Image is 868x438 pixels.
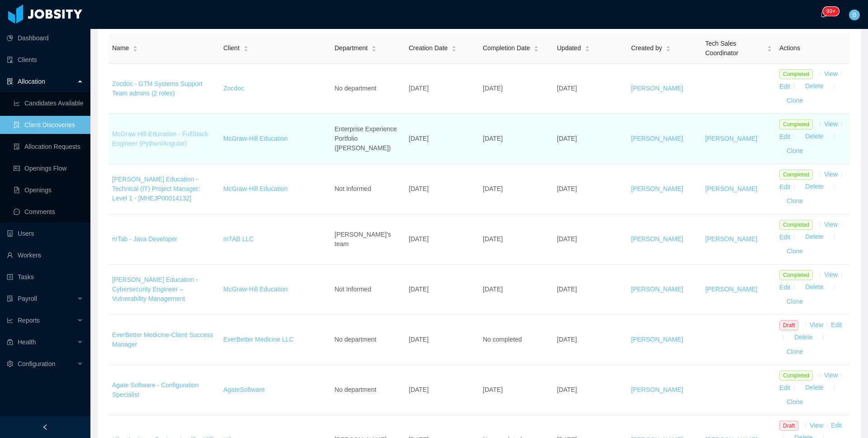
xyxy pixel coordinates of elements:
a: [PERSON_NAME] [631,286,683,293]
button: Clone [779,345,811,359]
i: icon: caret-down [534,48,539,51]
a: View [824,171,838,178]
div: Sort [371,44,377,51]
span: Completed [779,371,813,381]
button: Delete [798,129,830,144]
i: icon: caret-up [666,45,671,48]
i: icon: caret-down [452,48,457,51]
a: EverBetter Medicine LLC [223,336,294,343]
span: Reports [18,317,40,324]
a: icon: userWorkers [7,246,83,264]
a: [PERSON_NAME] [631,185,683,192]
i: icon: file-protect [7,295,13,302]
span: Completed [779,270,813,280]
a: [PERSON_NAME] [631,386,683,393]
a: View [824,371,838,379]
div: Sort [451,44,457,51]
td: No completed [479,315,553,365]
a: [PERSON_NAME] [631,135,683,142]
span: Completed [779,69,813,79]
button: Delete [787,330,820,345]
i: icon: caret-down [133,48,138,51]
a: [PERSON_NAME] [631,235,683,243]
i: icon: setting [7,361,13,367]
i: icon: bell [820,11,826,18]
a: View [824,271,838,278]
button: Delete [798,180,830,194]
td: Enterprise Experience Portfolio ([PERSON_NAME]) [331,114,405,164]
a: [PERSON_NAME] Education - Cybersecurity Engineer – Vulnerability Management [112,276,198,302]
a: [PERSON_NAME] [705,135,757,142]
a: McGraw-Hill Education [223,135,288,142]
span: Configuration [18,360,55,367]
td: [DATE] [479,365,553,415]
button: Clone [779,395,811,409]
span: Creation Date [409,43,448,53]
td: [DATE] [405,64,479,114]
i: icon: caret-down [666,48,671,51]
a: Edit [831,321,842,328]
td: [DATE] [405,315,479,365]
td: [DATE] [479,265,553,315]
td: [DATE] [553,64,627,114]
span: B [852,10,856,20]
a: icon: file-doneAllocation Requests [14,138,83,156]
span: Allocation [18,78,45,85]
i: icon: line-chart [7,317,13,324]
a: View [810,422,823,429]
a: icon: messageComments [14,203,83,221]
a: View [824,120,838,128]
a: View [824,70,838,77]
button: Delete [798,230,830,244]
span: Draft [779,320,798,330]
a: Edit [779,82,790,90]
td: No department [331,315,405,365]
a: [PERSON_NAME] [631,336,683,343]
div: Sort [132,44,138,51]
i: icon: caret-up [585,45,590,48]
i: icon: medicine-box [7,339,13,345]
a: Edit [831,422,842,429]
span: Tech Sales Coordinator [705,39,763,58]
button: Delete [798,79,830,94]
span: Name [112,43,129,53]
i: icon: caret-up [372,45,377,48]
a: Edit [779,233,790,240]
a: Zocdoc - GTM Systems Support Team admins (2 roles) [112,80,203,97]
span: Completed [779,220,813,230]
div: Sort [533,44,539,51]
td: [DATE] [405,365,479,415]
span: Draft [779,421,798,431]
div: Sort [585,44,590,51]
i: icon: caret-up [243,45,248,48]
a: icon: profileTasks [7,268,83,286]
span: Completed [779,119,813,129]
td: No department [331,365,405,415]
td: No department [331,64,405,114]
i: icon: caret-up [767,45,772,48]
a: View [824,221,838,228]
a: [PERSON_NAME] [705,185,757,192]
a: icon: line-chartCandidates Available [14,94,83,112]
button: Clone [779,295,811,309]
td: Not Informed [331,265,405,315]
span: Client [223,43,240,53]
td: [DATE] [553,164,627,214]
a: icon: pie-chartDashboard [7,29,83,47]
td: [PERSON_NAME]'s team [331,214,405,265]
a: mTAB LLC [223,235,254,243]
td: [DATE] [553,114,627,164]
a: icon: file-searchClient Discoveries [14,116,83,134]
a: icon: auditClients [7,51,83,69]
a: [PERSON_NAME] Education - Technical (IT) Project Manager: Level 1 - [MHEJP00014132] [112,176,200,202]
button: Clone [779,144,811,158]
a: Edit [779,183,790,190]
span: Payroll [18,295,37,302]
a: McGraw Hill-Education - FullStack Engineer (Python/Angular) [112,130,208,147]
button: Clone [779,94,811,108]
span: Completion Date [483,43,530,53]
td: [DATE] [405,214,479,265]
a: McGraw-Hill Education [223,286,288,293]
a: mTab - Java Developer [112,235,177,243]
td: [DATE] [553,365,627,415]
